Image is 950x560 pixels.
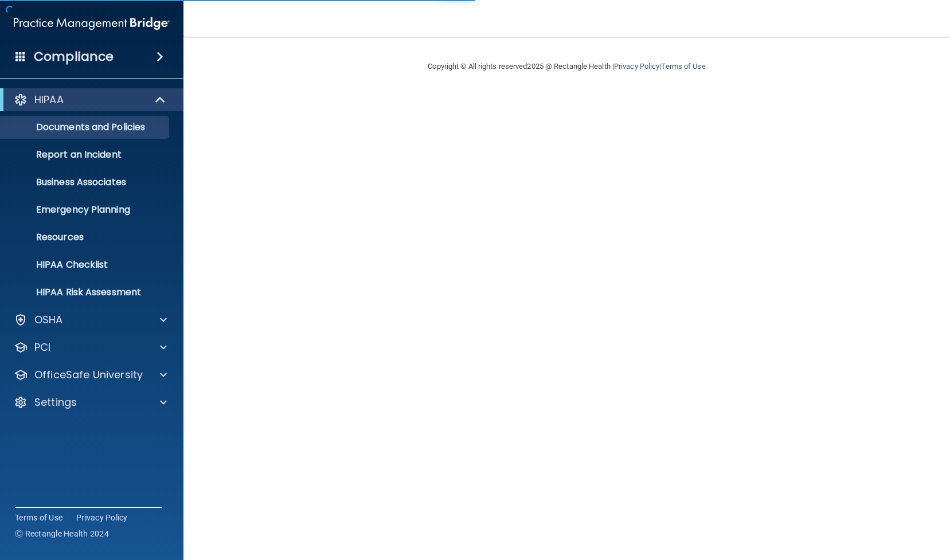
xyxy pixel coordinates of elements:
[14,313,167,327] a: OSHA
[14,12,170,35] img: PMB logo
[358,48,776,85] div: Copyright © All rights reserved 2025 @ Rectangle Health | |
[7,287,164,298] p: HIPAA Risk Assessment
[34,340,50,354] p: PCI
[7,177,164,188] p: Business Associates
[7,259,164,271] p: HIPAA Checklist
[15,528,109,539] span: Ⓒ Rectangle Health 2024
[14,395,167,409] a: Settings
[76,512,128,523] a: Privacy Policy
[7,204,164,216] p: Emergency Planning
[14,93,166,107] a: HIPAA
[14,368,167,382] a: OfficeSafe University
[34,368,143,382] p: OfficeSafe University
[661,62,705,71] a: Terms of Use
[34,395,77,409] p: Settings
[15,512,62,523] a: Terms of Use
[14,340,167,354] a: PCI
[34,93,64,107] p: HIPAA
[7,122,164,133] p: Documents and Policies
[34,49,114,65] h4: Compliance
[7,232,164,243] p: Resources
[34,313,63,327] p: OSHA
[614,62,659,71] a: Privacy Policy
[7,149,164,160] p: Report an Incident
